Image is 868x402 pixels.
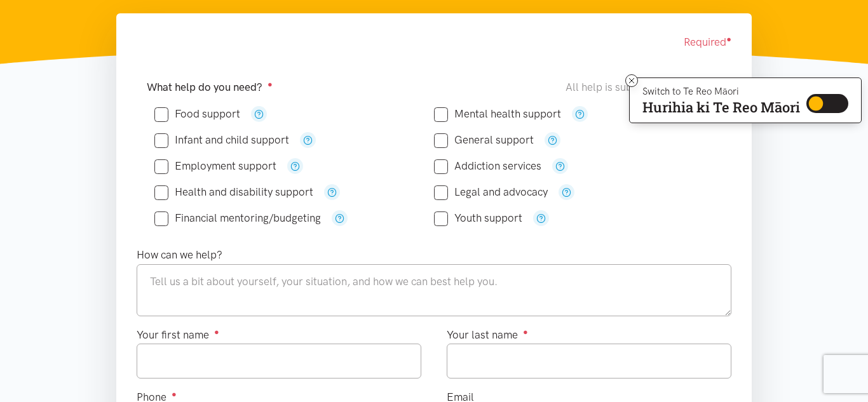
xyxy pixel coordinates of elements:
p: Hurihia ki Te Reo Māori [642,102,800,113]
sup: ● [214,327,219,337]
label: Youth support [434,213,522,224]
label: Health and disability support [154,187,313,198]
label: Your last name [447,326,528,344]
sup: ● [726,34,731,44]
label: Financial mentoring/budgeting [154,213,321,224]
sup: ● [268,79,273,89]
div: Required [137,34,731,51]
sup: ● [172,389,177,399]
label: Legal and advocacy [434,187,548,198]
label: Your first name [137,326,219,344]
sup: ● [523,327,528,337]
p: Switch to Te Reo Māori [642,88,800,95]
label: Employment support [154,161,276,171]
label: Addiction services [434,161,541,171]
label: What help do you need? [147,79,273,96]
label: General support [434,135,534,145]
div: All help is subject to availability [566,79,721,96]
label: Mental health support [434,109,561,119]
label: Infant and child support [154,135,289,145]
label: Food support [154,109,240,119]
label: How can we help? [137,246,222,264]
